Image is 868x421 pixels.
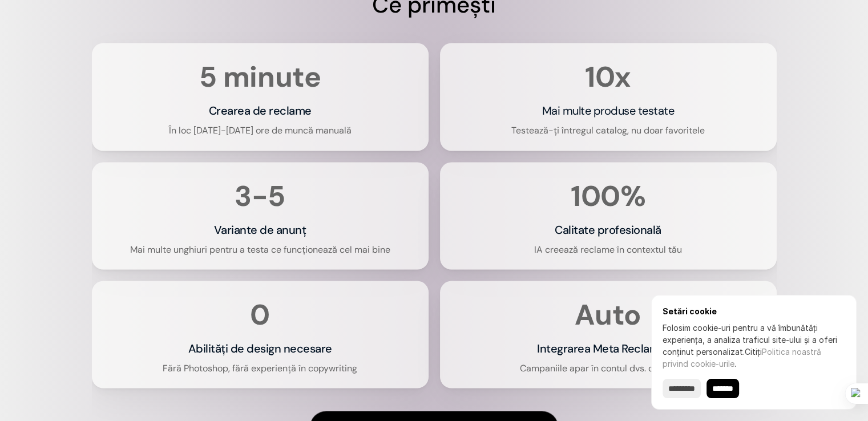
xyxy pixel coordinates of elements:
[734,359,736,369] font: .
[235,177,285,215] font: 3-5
[163,362,357,374] font: Fără Photoshop, fără experiență în copywriting
[169,124,352,136] font: În loc [DATE]-[DATE] ore de muncă manuală
[199,58,321,96] font: 5 minute
[537,341,679,356] font: Integrarea Meta Reclamelor
[209,103,312,118] font: Crearea de reclame
[585,58,631,96] font: 10x
[534,244,682,256] font: IA creează reclame în contextul tău
[188,341,332,356] font: Abilități de design necesare
[663,323,837,357] font: Folosim cookie-uri pentru a vă îmbunătăți experiența, a analiza traficul site-ului și a oferi con...
[250,296,270,334] font: 0
[214,222,306,237] font: Variante de anunț
[511,124,705,136] font: Testează-ți întregul catalog, nu doar favoritele
[663,306,717,316] font: Setări cookie
[542,103,675,118] font: Mai multe produse testate
[571,177,645,215] font: 100%
[130,244,390,256] font: Mai multe unghiuri pentru a testa ce funcționează cel mai bine
[520,362,696,374] font: Campaniile apar în contul dvs. de anunțuri
[745,347,762,357] font: Citiți
[555,222,661,237] font: Calitate profesională
[575,296,641,334] font: Auto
